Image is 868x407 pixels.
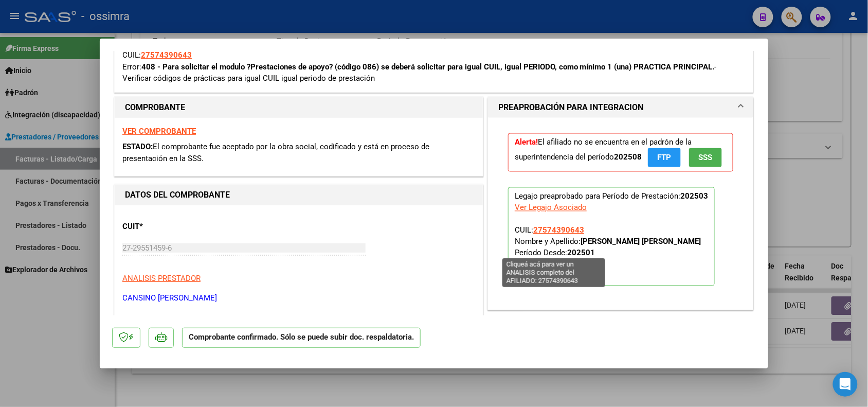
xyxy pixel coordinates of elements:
[648,148,681,167] button: FTP
[141,62,715,72] strong: 408 - Para solicitar el modulo ?Prestaciones de apoyo? (código 086) se deberá solicitar para igua...
[614,153,642,162] strong: 202508
[658,153,672,163] span: FTP
[515,138,538,147] strong: Alerta!
[122,221,228,233] p: CUIT
[122,274,201,283] span: ANALISIS PRESTADOR
[122,292,475,304] p: CANSINO [PERSON_NAME]
[581,237,701,246] strong: [PERSON_NAME] [PERSON_NAME]
[182,328,421,348] p: Comprobante confirmado. Sólo se puede subir doc. respaldatoria.
[689,148,722,167] button: SSS
[122,142,153,151] span: ESTADO:
[488,118,753,310] div: PREAPROBACIÓN PARA INTEGRACION
[833,372,858,397] div: Open Intercom Messenger
[566,260,594,269] strong: 202512
[699,153,713,163] span: SSS
[122,142,429,163] span: El comprobante fue aceptado por la obra social, codificado y está en proceso de presentación en l...
[680,192,708,201] strong: 202503
[533,226,584,235] span: 27574390643
[515,138,722,162] span: El afiliado no se encuentra en el padrón de la superintendencia del período
[515,202,587,214] div: Ver Legajo Asociado
[498,101,643,114] h1: PREAPROBACIÓN PARA INTEGRACION
[141,50,192,60] span: 27574390643
[488,97,753,118] mat-expansion-panel-header: PREAPROBACIÓN PARA INTEGRACION
[567,249,595,258] strong: 202501
[515,226,701,280] span: CUIL: Nombre y Apellido: Período Desde: Período Hasta: Admite Dependencia:
[588,271,599,280] strong: NO
[122,127,196,136] a: VER COMPROBANTE
[125,102,185,112] strong: COMPROBANTE
[508,187,715,286] p: Legajo preaprobado para Período de Prestación:
[125,190,230,200] strong: DATOS DEL COMPROBANTE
